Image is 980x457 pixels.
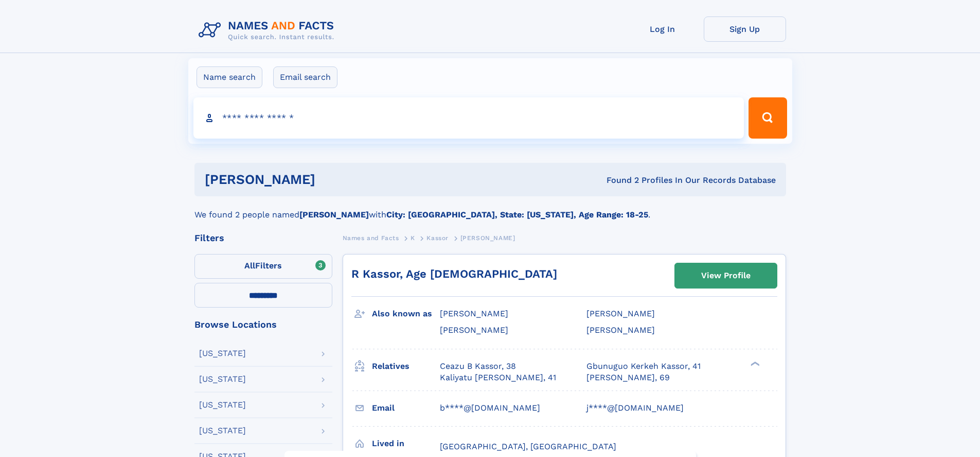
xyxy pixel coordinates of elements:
[199,375,246,383] div: [US_STATE]
[586,325,655,335] span: [PERSON_NAME]
[205,173,461,186] h1: [PERSON_NAME]
[675,263,777,288] a: View Profile
[704,16,786,42] a: Sign Up
[621,16,704,42] a: Log In
[586,309,655,318] span: [PERSON_NAME]
[351,267,557,280] a: R Kassor, Age [DEMOGRAPHIC_DATA]
[199,401,246,409] div: [US_STATE]
[194,196,786,221] div: We found 2 people named with .
[426,234,449,242] span: Kassor
[194,16,343,44] img: Logo Names and Facts
[199,427,246,435] div: [US_STATE]
[426,231,449,244] a: Kassor
[701,264,751,287] div: View Profile
[194,233,332,243] div: Filters
[386,210,648,219] b: City: [GEOGRAPHIC_DATA], State: [US_STATE], Age Range: 18-25
[440,361,516,372] a: Ceazu B Kassor, 38
[411,234,415,242] span: K
[273,66,337,88] label: Email search
[372,435,440,452] h3: Lived in
[586,361,701,372] a: Gbunuguo Kerkeh Kassor, 41
[194,320,332,329] div: Browse Locations
[193,97,744,139] input: search input
[372,305,440,323] h3: Also known as
[372,399,440,417] h3: Email
[440,442,616,451] span: [GEOGRAPHIC_DATA], [GEOGRAPHIC_DATA]
[199,349,246,358] div: [US_STATE]
[197,66,262,88] label: Name search
[343,231,399,244] a: Names and Facts
[748,360,760,367] div: ❯
[586,372,670,383] a: [PERSON_NAME], 69
[749,97,787,139] button: Search Button
[299,210,369,219] b: [PERSON_NAME]
[440,325,508,335] span: [PERSON_NAME]
[244,261,255,270] span: All
[372,358,440,375] h3: Relatives
[440,372,556,383] a: Kaliyatu [PERSON_NAME], 41
[440,309,508,318] span: [PERSON_NAME]
[460,234,515,242] span: [PERSON_NAME]
[461,175,776,186] div: Found 2 Profiles In Our Records Database
[194,254,332,279] label: Filters
[411,231,415,244] a: K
